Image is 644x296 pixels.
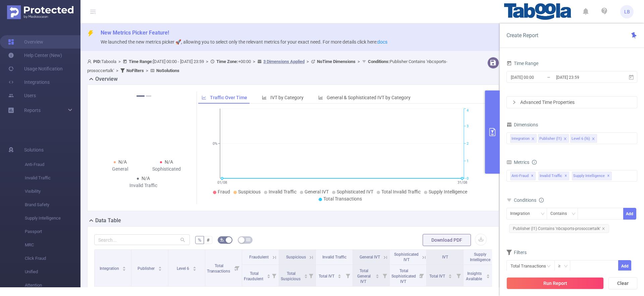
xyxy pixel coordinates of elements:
i: icon: caret-down [376,276,379,278]
span: Passport [25,225,80,238]
i: icon: caret-up [122,265,126,268]
span: Metrics [506,160,529,165]
i: Filter menu [269,265,279,286]
span: > [204,59,210,64]
i: icon: user [87,59,93,64]
i: icon: table [246,238,250,242]
a: Integrations [8,75,50,89]
span: N/A [142,176,150,181]
span: Sophisticated IVT [337,189,373,194]
i: icon: caret-up [158,265,162,268]
span: > [116,59,123,64]
span: > [114,68,120,73]
span: Filters [506,250,527,255]
span: Publisher [138,266,156,271]
div: Sort [122,265,126,270]
span: Total General IVT [357,269,371,284]
i: Filter menu [306,265,316,286]
div: Sort [158,265,162,270]
i: icon: caret-up [267,273,270,275]
span: Taboola [DATE] 00:00 - [DATE] 23:59 +00:00 [87,59,447,73]
span: Total Transactions [207,263,231,274]
span: General IVT [360,255,380,259]
u: 3 Dimensions Applied [263,59,305,64]
i: icon: bg-colors [220,238,224,242]
span: Invalid Traffic [25,171,80,185]
span: Level 6 [177,266,190,271]
span: Sophisticated IVT [394,252,419,262]
div: Sort [337,273,341,277]
input: End date [555,73,610,82]
span: Total Sophisticated IVT [391,269,416,284]
b: Time Zone: [216,59,238,64]
button: Download PDF [423,234,471,246]
span: Invalid Traffic [538,172,569,180]
span: > [305,59,311,64]
span: Invalid Traffic [269,189,297,194]
span: Total Invalid Traffic [381,189,421,194]
span: MRC [25,238,80,252]
h2: Overview [95,75,118,83]
span: Total IVT [319,274,335,279]
span: LB [624,5,630,18]
div: Sophisticated [144,166,190,173]
i: icon: caret-up [193,265,196,268]
span: Suspicious [286,255,306,259]
tspan: 4 [467,109,469,113]
button: Clear [608,277,637,289]
i: Filter menu [380,265,389,286]
b: No Time Dimensions [317,59,356,64]
img: Protected Media [7,5,73,19]
div: Integration [510,208,535,219]
span: Unified [25,265,80,279]
span: ✕ [565,172,567,180]
span: ✕ [607,172,610,180]
div: ≥ [558,260,565,272]
div: Sort [304,273,308,277]
div: Invalid Traffic [120,182,167,189]
span: Publisher (l1) Contains 'nbcsports-prosoccertalk' [509,224,609,233]
button: Run Report [506,277,604,289]
a: Users [8,89,36,102]
i: icon: caret-up [448,273,452,275]
span: Time Range [506,61,538,66]
b: Time Range: [129,59,153,64]
div: Sort [193,265,197,270]
span: Click Fraud [25,252,80,265]
tspan: 2 [467,141,469,146]
i: icon: info-circle [539,198,544,202]
a: Reports [24,104,41,117]
span: Total IVT [429,274,446,279]
span: IVT [442,255,448,259]
i: icon: caret-down [158,268,162,270]
span: Traffic Over Time [210,95,247,100]
tspan: 01/08 [217,180,227,185]
b: PID: [93,59,101,64]
span: ✕ [531,172,534,180]
span: Anti-Fraud [25,158,80,171]
span: Supply Intelligence [25,212,80,225]
tspan: 0% [213,141,217,146]
span: > [251,59,257,64]
span: % [198,237,201,243]
i: icon: caret-down [448,276,452,278]
span: Solutions [24,143,44,157]
i: Filter menu [491,265,500,286]
i: icon: down [564,264,568,269]
button: Add [618,260,631,272]
div: General [97,166,144,173]
i: Filter menu [417,265,426,286]
span: Integration [100,266,120,271]
span: Create Report [506,32,538,39]
i: icon: caret-down [122,268,126,270]
i: icon: right [512,100,516,104]
span: Brand Safety [25,198,80,212]
span: Supply Intelligence [572,172,612,180]
b: No Solutions [156,68,179,73]
a: docs [377,39,387,45]
li: Level 6 (l6) [570,134,597,143]
i: icon: close [531,137,535,141]
div: Level 6 (l6) [572,134,590,143]
b: Conditions : [368,59,390,64]
div: Publisher (l1) [539,134,562,143]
